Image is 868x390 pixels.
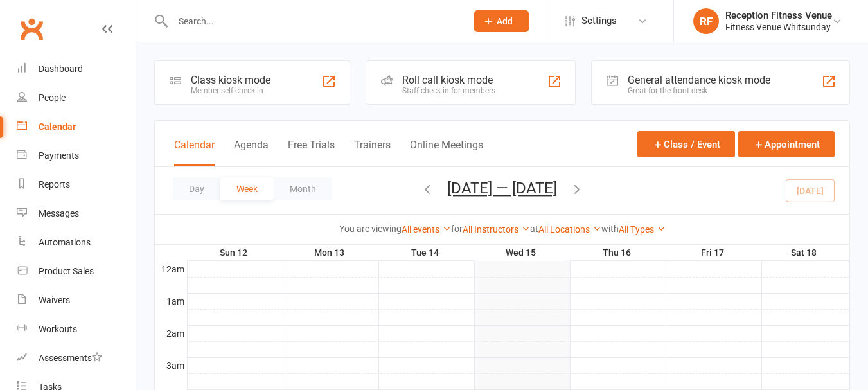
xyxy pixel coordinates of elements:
div: Calendar [39,121,76,132]
div: Reception Fitness Venue [725,10,832,21]
button: Month [274,177,332,200]
div: Waivers [39,295,70,305]
div: Payments [39,150,79,161]
a: Workouts [17,315,136,344]
th: Sat 18 [761,245,849,261]
th: Thu 16 [570,245,666,261]
a: Product Sales [17,257,136,286]
div: Roll call kiosk mode [402,74,495,86]
a: Calendar [17,112,136,141]
a: All Locations [538,224,601,235]
a: Dashboard [17,55,136,84]
button: Add [474,10,529,32]
a: Reports [17,170,136,199]
input: Search... [169,12,457,30]
a: All events [402,224,451,235]
button: Calendar [174,139,215,166]
th: Mon 13 [283,245,378,261]
button: Class / Event [637,131,735,157]
th: 12am [155,261,187,277]
th: 1am [155,293,187,309]
button: Trainers [354,139,391,166]
button: Free Trials [288,139,335,166]
button: Day [173,177,220,200]
div: Dashboard [39,64,83,74]
a: Clubworx [15,13,48,45]
th: Sun 12 [187,245,283,261]
button: Online Meetings [410,139,483,166]
div: Fitness Venue Whitsunday [725,21,832,33]
span: Add [497,16,513,26]
button: Appointment [738,131,835,157]
th: Wed 15 [474,245,570,261]
th: 2am [155,325,187,341]
a: Messages [17,199,136,228]
button: Week [220,177,274,200]
a: Waivers [17,286,136,315]
a: Automations [17,228,136,257]
div: Automations [39,237,91,247]
div: General attendance kiosk mode [628,74,770,86]
span: Settings [581,6,617,35]
a: All Instructors [463,224,530,235]
div: Member self check-in [191,86,270,95]
a: All Types [619,224,666,235]
a: Assessments [17,344,136,373]
div: Great for the front desk [628,86,770,95]
strong: You are viewing [339,224,402,234]
div: Reports [39,179,70,190]
div: Messages [39,208,79,218]
th: Tue 14 [378,245,474,261]
button: [DATE] — [DATE] [447,179,557,197]
div: Staff check-in for members [402,86,495,95]
th: 3am [155,357,187,373]
div: Assessments [39,353,102,363]
button: Agenda [234,139,269,166]
strong: for [451,224,463,234]
div: RF [693,8,719,34]
a: Payments [17,141,136,170]
div: Class kiosk mode [191,74,270,86]
div: People [39,93,66,103]
strong: with [601,224,619,234]
strong: at [530,224,538,234]
div: Workouts [39,324,77,334]
th: Fri 17 [666,245,761,261]
a: People [17,84,136,112]
div: Product Sales [39,266,94,276]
